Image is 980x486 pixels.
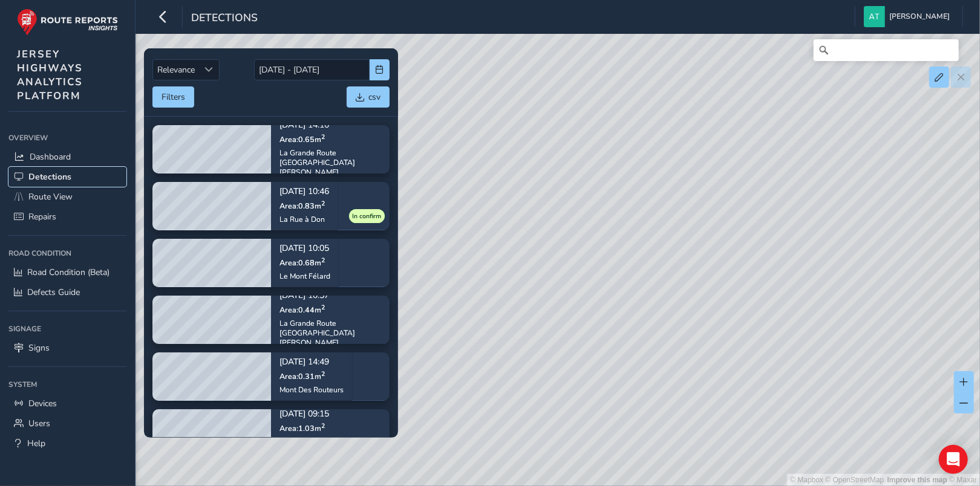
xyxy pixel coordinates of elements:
img: diamond-layout [864,6,885,27]
span: Route View [28,191,73,202]
span: Relevance [153,60,199,80]
span: Area: 0.31 m [279,371,325,381]
div: Overview [8,129,126,147]
a: Dashboard [8,147,126,167]
div: La Grande Route [GEOGRAPHIC_DATA][PERSON_NAME] [279,148,381,177]
sup: 2 [321,256,325,265]
span: Area: 0.68 m [279,258,325,268]
span: Area: 0.83 m [279,201,325,211]
span: Repairs [28,211,56,222]
div: System [8,375,126,394]
a: Route View [8,187,126,207]
span: csv [368,91,381,103]
div: La Rue à Don [279,215,329,224]
span: Signs [28,342,50,354]
sup: 2 [321,421,325,430]
span: Detections [191,10,258,27]
span: Defects Guide [27,287,80,298]
span: Area: 0.44 m [279,305,325,315]
span: Dashboard [30,151,71,163]
a: Repairs [8,207,126,227]
div: St. [PERSON_NAME] Bay Promenade [279,437,381,456]
sup: 2 [321,132,325,141]
p: [DATE] 10:05 [279,245,330,253]
div: Signage [8,320,126,338]
p: [DATE] 10:57 [279,292,381,300]
div: Le Mont Félard [279,271,330,281]
button: Filters [152,86,194,108]
span: In confirm [352,212,381,221]
sup: 2 [321,303,325,312]
p: [DATE] 14:49 [279,358,344,367]
span: [PERSON_NAME] [889,6,950,27]
a: Help [8,433,126,453]
div: Open Intercom Messenger [939,445,968,474]
a: Signs [8,338,126,358]
span: Area: 0.65 m [279,134,325,144]
sup: 2 [321,199,325,208]
p: [DATE] 14:10 [279,121,381,130]
a: Users [8,413,126,433]
span: Devices [28,398,57,409]
sup: 2 [321,369,325,378]
span: Help [27,438,45,449]
div: Mont Des Routeurs [279,385,344,395]
a: Detections [8,167,126,187]
div: Sort by Date [199,60,219,80]
a: Devices [8,394,126,413]
button: csv [347,86,390,108]
a: Road Condition (Beta) [8,262,126,282]
span: Area: 1.03 m [279,423,325,433]
span: Users [28,418,50,429]
input: Search [814,39,959,61]
img: rr logo [17,8,118,36]
span: JERSEY HIGHWAYS ANALYTICS PLATFORM [17,47,83,103]
button: [PERSON_NAME] [864,6,954,27]
div: Road Condition [8,244,126,262]
span: Road Condition (Beta) [27,267,109,278]
p: [DATE] 09:15 [279,410,381,419]
a: Defects Guide [8,282,126,302]
div: La Grande Route [GEOGRAPHIC_DATA][PERSON_NAME] [279,319,381,348]
p: [DATE] 10:46 [279,188,329,196]
span: Detections [28,171,71,183]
